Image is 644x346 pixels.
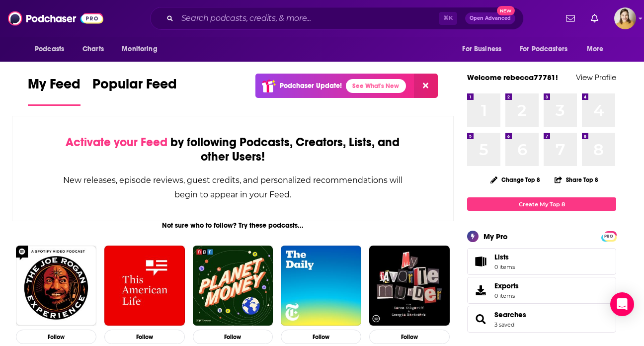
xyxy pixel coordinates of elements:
[467,73,558,82] a: Welcome rebecca77781!
[455,40,514,59] button: open menu
[281,246,361,326] img: The Daily
[610,292,634,316] div: Open Intercom Messenger
[483,232,508,241] div: My Pro
[494,253,509,261] span: Lists
[497,6,515,15] span: New
[465,12,515,24] button: Open AdvancedNew
[16,246,96,326] img: The Joe Rogan Experience
[193,246,273,326] img: Planet Money
[484,173,546,186] button: Change Top 8
[12,221,454,230] div: Not sure who to follow? Try these podcasts...
[16,330,96,344] button: Follow
[62,173,403,202] div: New releases, episode reviews, guest credits, and personalized recommendations will begin to appe...
[614,7,636,29] button: Show profile menu
[494,321,514,328] a: 3 saved
[471,312,490,326] a: Searches
[193,330,273,344] button: Follow
[28,40,77,59] button: open menu
[580,40,616,59] button: open menu
[471,283,490,297] span: Exports
[104,330,185,344] button: Follow
[520,42,567,56] span: For Podcasters
[439,12,457,25] span: ⌘ K
[494,310,526,319] a: Searches
[562,10,579,27] a: Show notifications dropdown
[104,246,185,326] img: This American Life
[467,248,616,275] a: Lists
[28,76,80,106] a: My Feed
[470,16,511,21] span: Open Advanced
[280,82,342,90] p: Podchaser Update!
[115,40,170,59] button: open menu
[513,40,582,59] button: open menu
[494,292,519,299] span: 0 items
[62,135,403,164] div: by following Podcasts, Creators, Lists, and other Users!
[150,7,524,30] div: Search podcasts, credits, & more...
[467,306,616,333] span: Searches
[554,170,599,189] button: Share Top 8
[603,233,615,240] span: PRO
[281,330,361,344] button: Follow
[494,281,519,290] span: Exports
[66,135,167,150] span: Activate your Feed
[369,330,450,344] button: Follow
[462,42,501,56] span: For Business
[92,76,177,106] a: Popular Feed
[92,76,177,98] span: Popular Feed
[467,277,616,304] a: Exports
[614,7,636,29] img: User Profile
[8,9,103,28] img: Podchaser - Follow, Share and Rate Podcasts
[177,10,439,26] input: Search podcasts, credits, & more...
[369,246,450,326] img: My Favorite Murder with Karen Kilgariff and Georgia Hardstark
[28,76,80,98] span: My Feed
[494,253,515,261] span: Lists
[614,7,636,29] span: Logged in as rebecca77781
[467,197,616,211] a: Create My Top 8
[576,73,616,82] a: View Profile
[76,40,110,59] a: Charts
[494,263,515,270] span: 0 items
[122,42,157,56] span: Monitoring
[587,42,604,56] span: More
[587,10,602,27] a: Show notifications dropdown
[82,42,104,56] span: Charts
[603,232,615,240] a: PRO
[471,255,490,268] span: Lists
[346,79,406,93] a: See What's New
[35,42,64,56] span: Podcasts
